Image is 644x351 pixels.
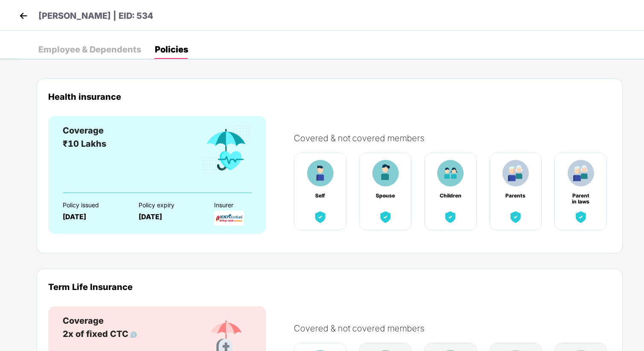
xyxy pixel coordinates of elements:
img: benefitCardImg [313,209,328,225]
img: benefitCardImg [502,160,529,186]
div: Covered & not covered members [294,323,620,334]
img: InsurerLogo [214,211,244,226]
div: Covered & not covered members [294,133,620,143]
div: Coverage [63,124,106,137]
div: Coverage [63,314,137,328]
div: Employee & Dependents [38,45,141,54]
img: benefitCardImg [568,160,594,186]
p: [PERSON_NAME] | EID: 534 [38,9,153,23]
img: benefitCardImg [437,160,464,186]
div: Health insurance [48,92,611,102]
div: [DATE] [63,213,124,221]
div: Parent in laws [570,193,592,199]
span: ₹10 Lakhs [63,139,106,149]
img: benefitCardImg [372,160,399,186]
img: benefitCardImg [443,209,458,225]
div: Term Life Insurance [48,282,611,292]
img: benefitCardImg [378,209,393,225]
img: benefitCardImg [307,160,334,186]
div: Policy issued [63,202,124,209]
div: Policy expiry [139,202,200,209]
img: info [131,331,137,338]
div: Children [439,193,461,199]
div: Parents [505,193,527,199]
img: benefitCardImg [508,209,523,225]
div: Policies [155,45,188,54]
img: benefitCardImg [573,209,589,225]
div: [DATE] [139,213,200,221]
div: Insurer [214,202,275,209]
div: Spouse [374,193,397,199]
span: 2x of fixed CTC [63,329,137,339]
img: back [17,9,30,22]
div: Self [309,193,331,199]
img: benefitCardImg [201,124,252,175]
